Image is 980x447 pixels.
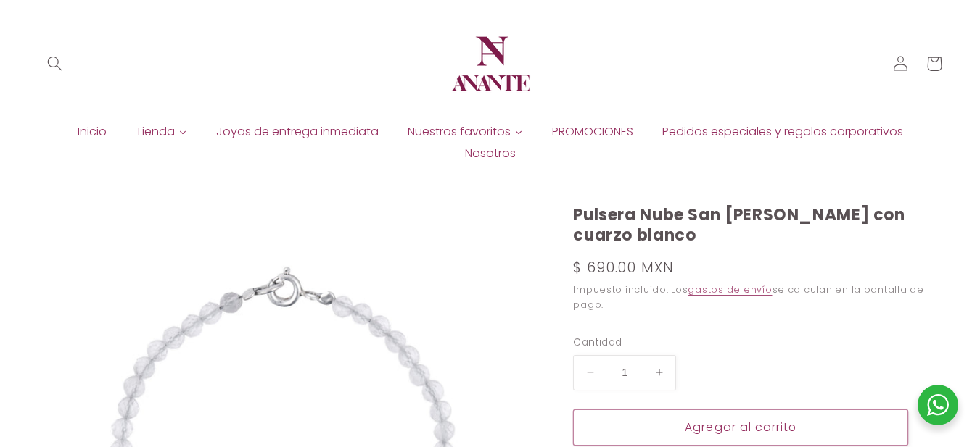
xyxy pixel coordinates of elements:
span: Nosotros [465,146,516,162]
a: gastos de envío [688,283,772,296]
a: Nuestros favoritos [393,121,538,143]
span: Joyas de entrega inmediata [216,124,379,140]
span: Pedidos especiales y regalos corporativos [662,124,903,140]
div: Impuesto incluido. Los se calculan en la pantalla de pago. [573,283,942,313]
span: Tienda [136,124,175,140]
a: Tienda [121,121,202,143]
span: PROMOCIONES [552,124,633,140]
a: Joyas de entrega inmediata [202,121,393,143]
span: Inicio [78,124,107,140]
a: Nosotros [450,143,530,164]
label: Cantidad [573,335,908,350]
a: Pedidos especiales y regalos corporativos [648,121,918,143]
a: PROMOCIONES [538,121,648,143]
img: Anante Joyería | Diseño en plata y oro [447,20,534,107]
h1: Pulsera Nube San [PERSON_NAME] con cuarzo blanco [573,205,942,246]
span: $ 690.00 MXN [573,258,674,278]
summary: Búsqueda [38,47,72,80]
a: Anante Joyería | Diseño en plata y oro [441,14,540,113]
span: Nuestros favoritos [408,124,511,140]
button: Agregar al carrito [573,409,908,445]
a: Inicio [63,121,121,143]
